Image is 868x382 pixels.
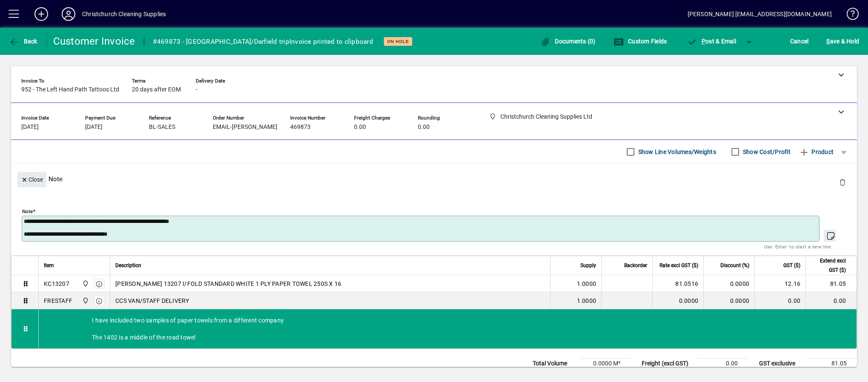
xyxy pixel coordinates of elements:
div: Note [11,163,857,194]
span: GST ($) [783,261,800,270]
button: Post & Email [682,34,740,49]
span: S [826,38,830,45]
span: ave & Hold [826,34,859,48]
button: Close [17,172,46,187]
span: [DATE] [85,124,103,131]
span: CCS VAN/STAFF DELIVERY [115,296,189,305]
div: [PERSON_NAME] [EMAIL_ADDRESS][DOMAIN_NAME] [688,7,832,21]
button: Custom Fields [611,34,669,49]
span: 0.00 [354,124,366,131]
span: Discount (%) [720,261,749,270]
td: 81.05 [805,275,857,292]
span: ost & Email [687,38,736,45]
span: Description [115,261,141,270]
td: 0.0000 [703,275,754,292]
span: EMAIL-[PERSON_NAME] [213,124,277,131]
span: 1.0000 [577,296,597,305]
span: P [702,38,705,45]
button: Add [28,6,55,22]
button: Back [7,34,40,49]
mat-hint: Use 'Enter' to start a new line [764,242,831,251]
span: Backorder [624,261,647,270]
label: Show Cost/Profit [741,148,791,156]
button: Delete [832,172,853,192]
span: 20 days after EOM [132,86,181,93]
span: Extend excl GST ($) [811,256,846,275]
span: Custom Fields [614,38,667,45]
span: Supply [580,261,596,270]
app-page-header-button: Delete [832,178,853,186]
div: I have included two samples of paper towels from a different company The 1402 is a middle of the ... [39,309,857,348]
button: Save & Hold [824,34,861,49]
td: 0.0000 M³ [580,359,631,369]
div: FRESTAFF [44,296,72,305]
span: 469873 [290,124,311,131]
span: Cancel [790,34,809,48]
span: - [196,86,197,93]
button: Profile [55,6,82,22]
span: Item [44,261,54,270]
td: 0.00 [697,359,748,369]
button: Documents (0) [538,34,598,49]
span: [DATE] [21,124,39,131]
button: Product [795,144,838,160]
mat-label: Note [22,208,33,214]
span: Christchurch Cleaning Supplies Ltd [80,279,90,288]
td: 0.0000 [703,292,754,309]
div: Customer Invoice [53,34,135,48]
span: Documents (0) [540,38,596,45]
td: Freight (excl GST) [637,359,697,369]
label: Show Line Volumes/Weights [637,148,716,156]
span: 1.0000 [577,279,597,288]
span: BL-SALES [149,124,175,131]
div: 81.0516 [658,279,698,288]
a: Knowledge Base [840,2,857,29]
td: Total Volume [528,359,580,369]
td: GST exclusive [755,359,806,369]
td: 12.16 [754,275,805,292]
td: 81.05 [806,359,857,369]
span: Product [799,145,834,159]
span: 952 - The Left Hand Path Tattoos Ltd [21,86,119,93]
td: 0.00 [805,292,857,309]
div: KC13207 [44,279,69,288]
span: Close [21,173,43,187]
span: Christchurch Cleaning Supplies Ltd [80,296,90,305]
div: #469873 - [GEOGRAPHIC_DATA]/Darfield tripInvoice printed to clipboard [153,35,373,48]
span: On hold [387,39,409,44]
td: 0.00 [754,292,805,309]
span: [PERSON_NAME] 13207 I/FOLD STANDARD WHITE 1 PLY PAPER TOWEL 250S X 16 [115,279,341,288]
span: 0.00 [418,124,430,131]
button: Cancel [788,34,811,49]
div: 0.0000 [658,296,698,305]
span: Back [9,38,37,45]
app-page-header-button: Close [15,175,49,183]
div: Christchurch Cleaning Supplies [82,7,166,21]
span: Rate excl GST ($) [660,261,698,270]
